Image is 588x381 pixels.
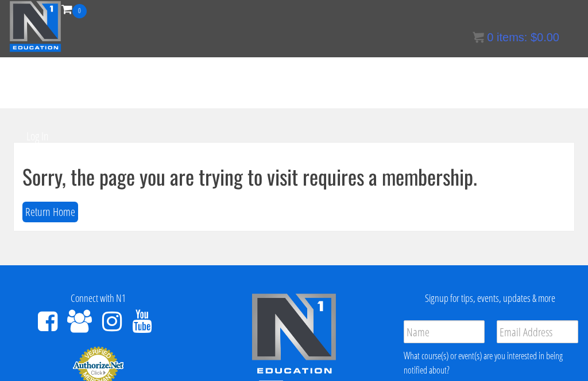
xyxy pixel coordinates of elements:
a: Course List [53,52,110,108]
a: Events [110,52,150,108]
img: n1-education [9,1,61,52]
input: Email Address [497,320,578,343]
a: Certs [18,52,53,108]
span: 0 [487,31,493,44]
a: 0 [61,1,87,17]
a: FREE Course [150,52,219,108]
a: Trainer Directory [378,52,456,108]
span: items: [497,31,527,44]
bdi: 0.00 [531,31,559,44]
h4: Connect with N1 [9,293,187,304]
a: Terms & Conditions [456,52,544,108]
input: Name [404,320,485,343]
img: n1-edu-logo [251,293,337,378]
span: 0 [72,4,87,18]
a: Testimonials [314,52,378,108]
a: Contact [219,52,264,108]
a: 0 items: $0.00 [473,31,559,44]
div: What course(s) or event(s) are you interested in being notified about? [404,349,578,377]
img: icon11.png [473,32,484,43]
button: Return Home [22,202,78,223]
span: $ [531,31,537,44]
a: Log In [18,108,57,164]
h1: Sorry, the page you are trying to visit requires a membership. [22,165,566,188]
a: Why N1? [264,52,314,108]
h4: Signup for tips, events, updates & more [401,293,579,304]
